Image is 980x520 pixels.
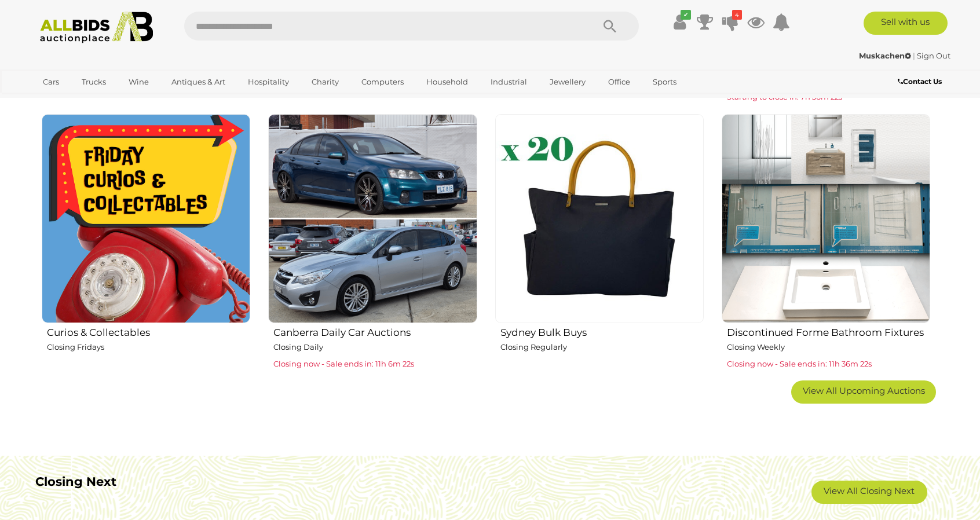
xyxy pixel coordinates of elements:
a: Trucks [74,72,114,91]
a: Wine [121,72,156,91]
i: ✔ [681,10,691,20]
a: Hospitality [240,72,297,91]
a: View All Upcoming Auctions [791,380,936,404]
a: View All Closing Next [811,481,927,504]
a: Household [419,72,476,91]
img: Canberra Daily Car Auctions [268,114,477,323]
a: Canberra Daily Car Auctions Closing Daily Closing now - Sale ends in: 11h 6m 22s [268,113,477,371]
a: Sports [645,72,684,91]
a: Sign Out [917,51,950,60]
a: Computers [354,72,411,91]
a: Jewellery [542,72,593,91]
p: Closing Daily [273,340,477,354]
span: Closing now - Sale ends in: 11h 36m 22s [727,359,872,368]
span: View All Upcoming Auctions [803,385,925,396]
h2: Curios & Collectables [47,324,250,338]
p: Closing Fridays [47,340,250,354]
p: Closing Regularly [500,340,704,354]
a: Contact Us [898,75,945,88]
p: Closing Weekly [727,340,930,354]
span: Closing now - Sale ends in: 11h 6m 22s [273,359,414,368]
a: Sell with us [864,12,948,35]
a: Industrial [483,72,535,91]
h2: Discontinued Forme Bathroom Fixtures [727,324,930,338]
a: Sydney Bulk Buys Closing Regularly [495,113,704,371]
a: Discontinued Forme Bathroom Fixtures Closing Weekly Closing now - Sale ends in: 11h 36m 22s [721,113,930,371]
a: Charity [304,72,346,91]
a: Cars [35,72,67,91]
h2: Sydney Bulk Buys [500,324,704,338]
h2: Canberra Daily Car Auctions [273,324,477,338]
img: Sydney Bulk Buys [495,114,704,323]
b: Closing Next [35,474,116,489]
img: Discontinued Forme Bathroom Fixtures [722,114,930,323]
strong: Muskachen [859,51,911,60]
a: ✔ [671,12,688,32]
b: Contact Us [898,77,942,86]
a: Muskachen [859,51,913,60]
img: Allbids.com.au [34,12,159,43]
button: Search [581,12,639,41]
a: [GEOGRAPHIC_DATA] [35,91,133,111]
a: Antiques & Art [164,72,233,91]
a: Office [601,72,638,91]
img: Curios & Collectables [42,114,250,323]
span: | [913,51,915,60]
a: 4 [722,12,739,32]
i: 4 [732,10,742,20]
a: Curios & Collectables Closing Fridays [41,113,250,371]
